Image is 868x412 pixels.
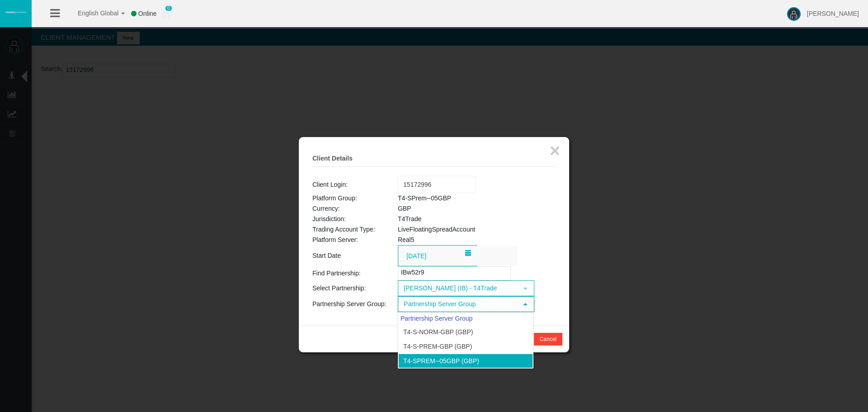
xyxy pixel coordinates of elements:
span: [PERSON_NAME] (IB) - T4Trade [399,281,517,295]
li: T4-SPrem--05GBP (GBP) [398,354,533,368]
b: Client Details [312,155,353,162]
button: Cancel [534,333,562,346]
span: T4-SPrem--05GBP [398,194,451,202]
div: Partnership Server Group [398,313,533,325]
span: Online [138,10,156,17]
td: Client Login: [312,176,398,193]
span: Partnership Server Group [399,297,517,311]
img: user-image [787,7,801,21]
span: 0 [165,5,172,11]
img: logo.svg [5,10,27,14]
span: GBP [398,205,411,212]
button: × [550,142,560,160]
span: Partnership Server Group: [312,300,386,308]
td: Platform Server: [312,235,398,245]
li: T4-S-norm-GBP (GBP) [398,325,533,339]
span: Select Partnership: [312,284,366,292]
td: Trading Account Type: [312,224,398,235]
span: English Global [66,9,118,17]
span: T4Trade [398,215,421,223]
li: T4-S-Prem-GBP (GBP) [398,339,533,354]
span: LiveFloatingSpreadAccount [398,226,475,233]
td: Platform Group: [312,193,398,204]
img: user_small.png [163,9,170,19]
td: Currency: [312,204,398,214]
span: select [522,301,529,308]
td: Start Date [312,245,398,266]
td: Jurisdiction: [312,214,398,224]
span: [PERSON_NAME] [807,10,859,17]
span: Find Partnership: [312,270,361,277]
span: Real5 [398,236,415,243]
span: select [522,285,529,292]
